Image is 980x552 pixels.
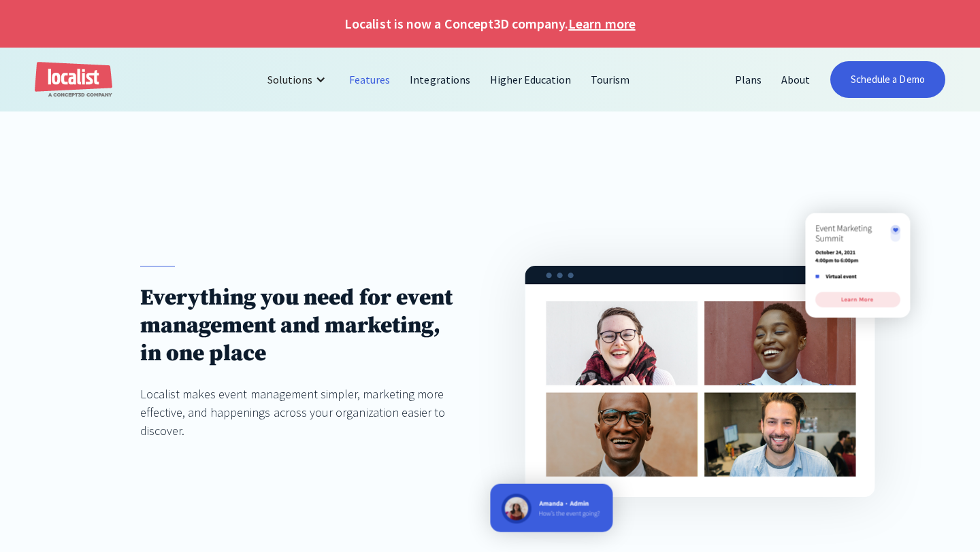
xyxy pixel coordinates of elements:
a: Integrations [400,63,480,96]
a: Higher Education [480,63,582,96]
h1: Everything you need for event management and marketing, in one place [140,284,455,368]
a: Plans [725,63,772,96]
a: Schedule a Demo [830,61,945,98]
div: Solutions [257,63,340,96]
a: Tourism [581,63,640,96]
div: Solutions [267,71,312,88]
a: home [35,62,112,98]
a: Features [340,63,400,96]
a: Learn more [568,14,635,34]
a: About [772,63,820,96]
div: Localist makes event management simpler, marketing more effective, and happenings across your org... [140,385,455,440]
